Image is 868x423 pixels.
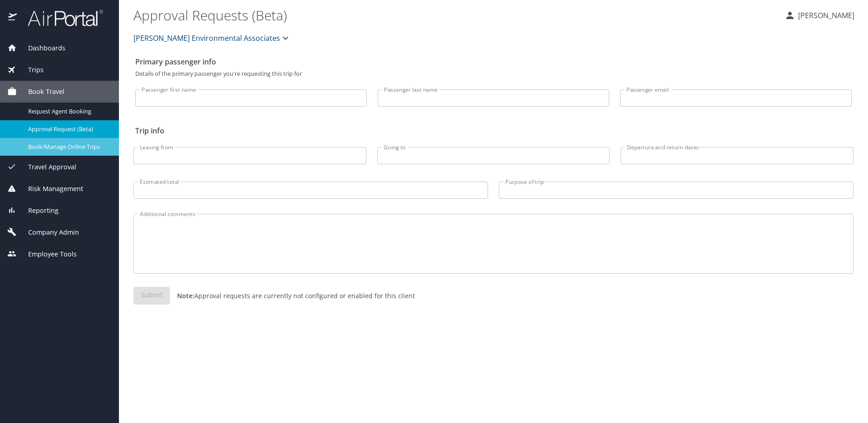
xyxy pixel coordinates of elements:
p: [PERSON_NAME] [795,10,854,21]
span: Request Agent Booking [28,107,108,116]
span: Approval Request (Beta) [28,125,108,133]
button: [PERSON_NAME] [781,7,858,24]
strong: Note: [177,291,194,300]
span: Trips [17,65,44,75]
span: Company Admin [17,227,79,237]
span: Travel Approval [17,162,76,172]
span: Book Travel [17,87,64,97]
span: Employee Tools [17,249,77,259]
span: Risk Management [17,184,83,194]
h1: Approval Requests (Beta) [133,1,777,29]
p: Details of the primary passenger you're requesting this trip for [135,71,852,77]
h2: Primary passenger info [135,54,852,69]
span: Book/Manage Online Trips [28,143,108,151]
span: Reporting [17,206,59,216]
img: airportal-logo.png [18,9,103,27]
span: Dashboards [17,43,65,53]
p: Approval requests are currently not configured or enabled for this client [170,291,415,300]
img: icon-airportal.png [8,9,18,27]
span: [PERSON_NAME] Environmental Associates [133,32,280,44]
h2: Trip info [135,123,852,138]
button: [PERSON_NAME] Environmental Associates [130,29,295,47]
